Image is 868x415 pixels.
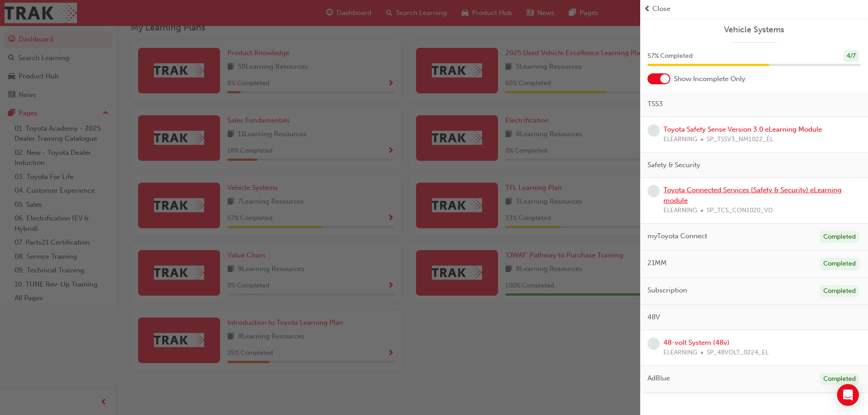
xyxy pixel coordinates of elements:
[663,348,697,358] span: ELEARNING
[647,258,667,268] span: 21MM
[820,258,859,270] div: Completed
[707,134,773,145] span: SP_TSSV3_NM1022_EL
[647,285,687,296] span: Subscription
[843,50,859,62] div: 4 / 7
[820,285,859,297] div: Completed
[647,185,660,197] span: learningRecordVerb_NONE-icon
[647,25,861,35] a: Vehicle Systems
[647,231,707,241] span: myToyota Connect
[663,338,729,347] a: 48-volt System (48v)
[647,99,663,109] span: TSS3
[644,4,651,14] span: prev-icon
[652,4,670,14] span: Close
[663,134,697,145] span: ELEARNING
[820,231,859,243] div: Completed
[674,74,745,84] span: Show Incomplete Only
[820,373,859,385] div: Completed
[647,160,700,170] span: Safety & Security
[647,312,660,323] span: 48V
[837,384,859,406] div: Open Intercom Messenger
[663,186,842,205] a: Toyota Connected Services (Safety & Security) eLearning module
[663,205,697,216] span: ELEARNING
[647,338,660,350] span: learningRecordVerb_NONE-icon
[647,51,693,61] span: 57 % Completed
[647,373,670,384] span: AdBlue
[647,124,660,137] span: learningRecordVerb_NONE-icon
[707,205,773,216] span: SP_TCS_CON1020_VD
[707,348,769,358] span: SP_48VOLT_0224_EL
[644,4,864,14] button: prev-iconClose
[663,125,822,133] a: Toyota Safety Sense Version 3.0 eLearning Module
